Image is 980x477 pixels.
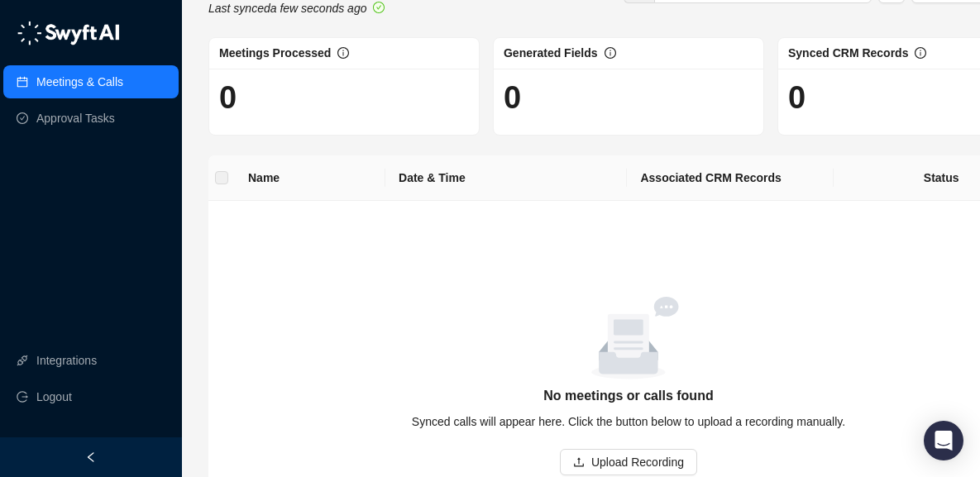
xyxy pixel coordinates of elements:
[412,415,845,428] span: Synced calls will appear here. Click the button below to upload a recording manually.
[235,155,385,201] th: Name
[208,2,366,15] i: Last synced a few seconds ago
[219,46,331,60] span: Meetings Processed
[788,46,908,60] span: Synced CRM Records
[36,380,72,413] span: Logout
[560,449,697,475] button: Upload Recording
[17,391,28,403] span: logout
[915,47,926,59] span: info-circle
[219,79,469,117] h1: 0
[337,47,349,59] span: info-circle
[605,47,616,59] span: info-circle
[573,456,585,468] span: upload
[36,102,115,135] a: Approval Tasks
[17,21,120,45] img: logo-05li4sbe.png
[504,79,753,117] h1: 0
[85,451,97,463] span: left
[924,421,963,460] div: Open Intercom Messenger
[591,453,684,471] span: Upload Recording
[36,65,123,98] a: Meetings & Calls
[504,46,598,60] span: Generated Fields
[36,344,97,377] a: Integrations
[373,2,385,13] span: check-circle
[627,155,834,201] th: Associated CRM Records
[385,155,627,201] th: Date & Time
